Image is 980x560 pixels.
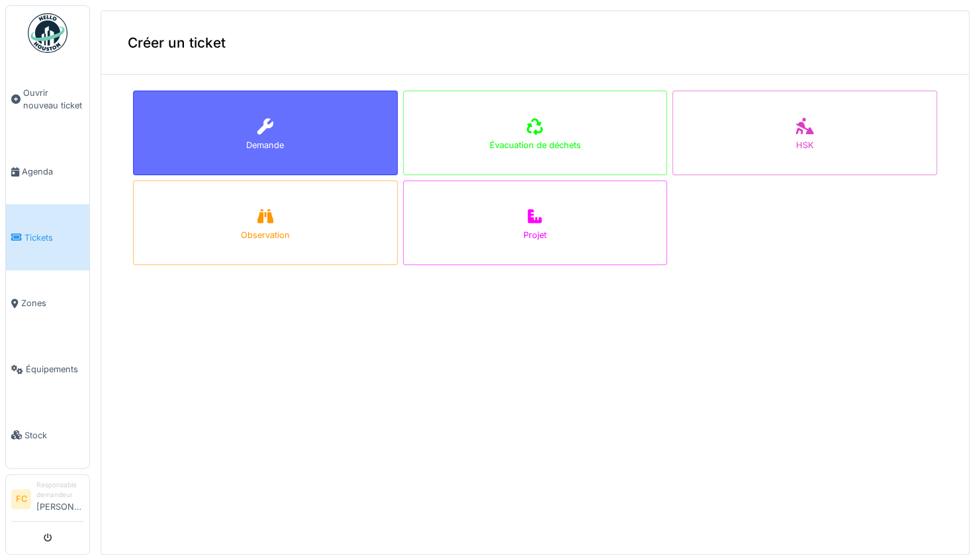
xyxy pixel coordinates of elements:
span: Tickets [24,231,84,244]
span: Agenda [22,165,84,178]
span: Ouvrir nouveau ticket [23,87,84,112]
span: Stock [24,429,84,442]
a: Équipements [6,337,89,403]
div: Créer un ticket [101,11,969,75]
a: Tickets [6,204,89,270]
a: Zones [6,270,89,337]
span: Équipements [26,363,84,376]
div: Observation [241,229,290,241]
li: FC [11,489,31,509]
div: Demande [246,139,284,151]
div: Évacuation de déchets [489,139,580,151]
img: Badge_color-CXgf-gQk.svg [28,13,67,53]
div: Responsable demandeur [36,480,84,500]
a: Ouvrir nouveau ticket [6,60,89,139]
a: Agenda [6,139,89,205]
li: [PERSON_NAME] [36,480,84,518]
div: HSK [796,139,814,151]
div: Projet [523,229,547,241]
a: FC Responsable demandeur[PERSON_NAME] [11,480,84,522]
a: Stock [6,402,89,468]
span: Zones [21,297,84,309]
